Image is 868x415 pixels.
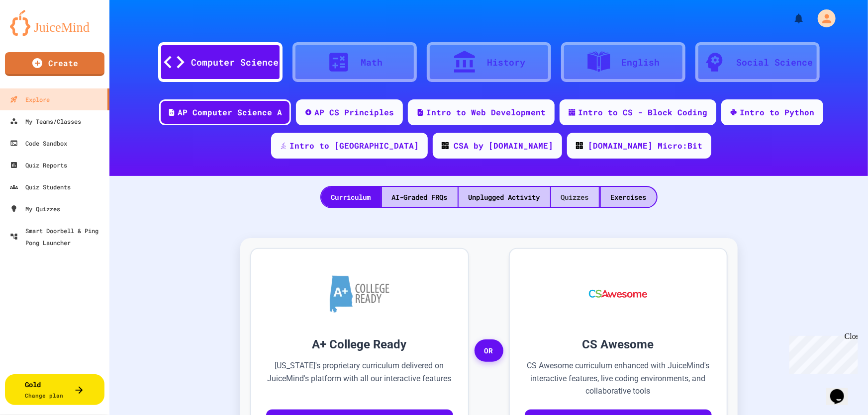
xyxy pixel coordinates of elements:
div: Intro to Python [740,106,814,118]
img: CS Awesome [579,264,657,324]
div: Chat with us now!Close [4,4,69,63]
div: My Teams/Classes [10,115,81,127]
div: Computer Science [192,56,279,69]
div: My Quizzes [10,203,60,215]
div: English [621,56,660,69]
div: Intro to Web Development [426,106,546,118]
a: Create [5,52,104,76]
div: [DOMAIN_NAME] Micro:Bit [588,140,702,152]
div: Gold [25,379,64,400]
div: Intro to [GEOGRAPHIC_DATA] [289,140,419,152]
img: CODE_logo_RGB.png [576,142,583,149]
p: CS Awesome curriculum enhanced with JuiceMind's interactive features, live coding environments, a... [525,359,712,398]
img: A+ College Ready [330,275,389,313]
div: Quizzes [551,187,599,207]
div: Smart Doorbell & Ping Pong Launcher [10,225,105,249]
div: Exercises [601,187,657,207]
p: [US_STATE]'s proprietary curriculum delivered on JuiceMind's platform with all our interactive fe... [266,359,453,398]
span: Change plan [25,392,64,399]
div: Curriculum [321,187,381,207]
button: GoldChange plan [5,374,104,405]
div: AP CS Principles [314,106,394,118]
div: Explore [10,93,50,105]
div: Quiz Students [10,181,71,193]
img: logo-orange.svg [10,10,99,36]
div: Math [361,56,383,69]
h3: CS Awesome [525,335,712,353]
div: Quiz Reports [10,159,67,171]
img: CODE_logo_RGB.png [442,142,449,149]
div: CSA by [DOMAIN_NAME] [454,140,553,152]
div: Unplugged Activity [459,187,550,207]
h3: A+ College Ready [266,335,453,353]
div: My Notifications [774,10,807,27]
div: Social Science [737,56,813,69]
div: Code Sandbox [10,137,67,149]
div: AI-Graded FRQs [382,187,458,207]
div: Intro to CS - Block Coding [578,106,707,118]
div: AP Computer Science A [178,106,282,118]
iframe: chat widget [826,375,858,405]
div: History [487,56,525,69]
iframe: chat widget [785,332,858,374]
div: My Account [807,7,838,30]
span: OR [475,339,503,362]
